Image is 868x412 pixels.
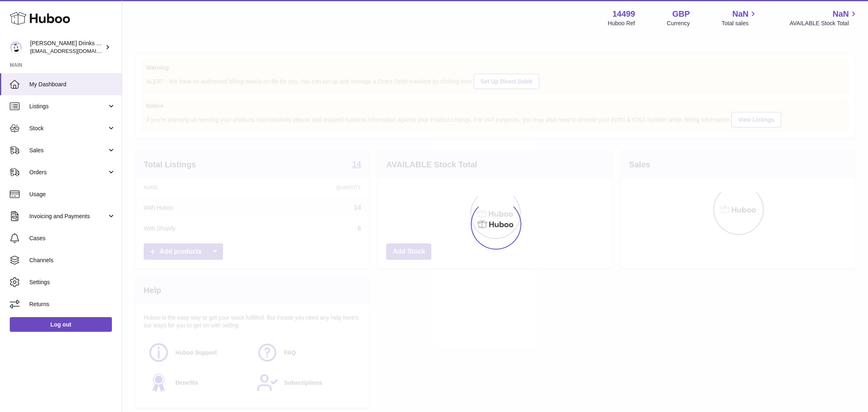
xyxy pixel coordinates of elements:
[789,9,858,27] a: NaN AVAILABLE Stock Total
[10,41,22,53] img: internalAdmin-14499@internal.huboo.com
[29,213,107,220] span: Invoicing and Payments
[30,48,120,54] span: [EMAIL_ADDRESS][DOMAIN_NAME]
[612,9,635,20] strong: 14499
[608,20,635,27] div: Huboo Ref
[833,9,849,20] span: NaN
[29,278,116,286] span: Settings
[732,9,748,20] span: NaN
[722,9,758,27] a: NaN Total sales
[29,234,116,242] span: Cases
[29,147,107,154] span: Sales
[10,317,112,332] a: Log out
[29,125,107,132] span: Stock
[29,169,107,176] span: Orders
[29,256,116,264] span: Channels
[29,81,116,88] span: My Dashboard
[29,300,116,308] span: Returns
[29,103,107,110] span: Listings
[29,191,116,198] span: Usage
[789,20,858,27] span: AVAILABLE Stock Total
[667,20,690,27] div: Currency
[722,20,758,27] span: Total sales
[672,9,690,20] strong: GBP
[30,39,103,55] div: [PERSON_NAME] Drinks LTD (t/a Zooz)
